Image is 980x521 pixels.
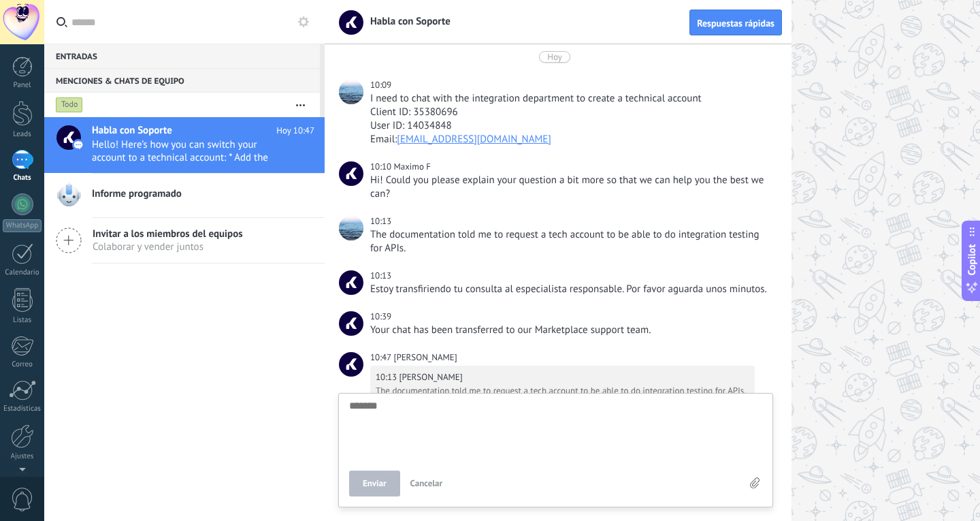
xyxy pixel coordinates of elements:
[393,351,457,363] span: Artyom Sinitsyn
[362,15,451,28] span: Habla con Soporte
[93,240,243,253] span: Colaborar y vender juntos
[339,161,363,186] span: Maximo F
[363,479,387,488] span: Enviar
[370,160,393,174] div: 10:10
[339,270,363,295] span: Habla con Soporte
[44,117,325,173] a: Habla con Soporte Hoy 10:47 Hello! Here’s how you can switch your account to a technical account:...
[370,106,770,119] div: Client ID: 35380696
[3,316,42,325] div: Listas
[3,81,42,90] div: Panel
[370,228,770,255] div: The documentation told me to request a tech account to be able to do integration testing for APIs.
[93,227,243,240] span: Invitar a los miembros del equipos
[92,124,172,138] span: Habla con Soporte
[410,477,443,489] span: Cancelar
[370,269,393,283] div: 10:13
[3,452,42,461] div: Ajustes
[370,351,393,364] div: 10:47
[276,124,314,138] span: Hoy 10:47
[370,215,393,228] div: 10:13
[965,244,979,275] span: Copilot
[689,10,782,35] button: Respuestas rápidas
[56,97,83,113] div: Todo
[92,138,289,164] span: Hello! Here’s how you can switch your account to a technical account: * Add the user [EMAIL_ADDRE...
[3,219,42,232] div: WhatsApp
[697,18,774,28] span: Respuestas rápidas
[3,268,42,277] div: Calendario
[370,119,770,133] div: User ID: 14034848
[370,323,770,337] div: Your chat has been transferred to our Marketplace support team.
[339,311,363,336] span: Habla con Soporte
[349,471,400,496] button: Enviar
[370,92,770,106] div: I need to chat with the integration department to create a technical account
[3,360,42,369] div: Correo
[3,130,42,139] div: Leads
[370,283,770,296] div: Estoy transfiriendo tu consulta al especialista responsable. Por favor aguarda unos minutos.
[92,187,182,201] span: Informe programado
[44,44,320,68] div: Entradas
[370,133,770,146] div: Email:
[286,93,315,117] button: Más
[547,51,562,63] div: Hoy
[370,78,393,92] div: 10:09
[370,174,770,201] div: Hi! Could you please explain your question a bit more so that we can help you the best we can?
[44,68,320,93] div: Menciones & Chats de equipo
[405,471,448,496] button: Cancelar
[44,174,325,217] a: Informe programado
[339,352,363,377] span: Artyom Sinitsyn
[3,405,42,413] div: Estadísticas
[393,161,431,172] span: Maximo F
[3,174,42,183] div: Chats
[397,133,551,146] a: [EMAIL_ADDRESS][DOMAIN_NAME]
[370,310,393,323] div: 10:39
